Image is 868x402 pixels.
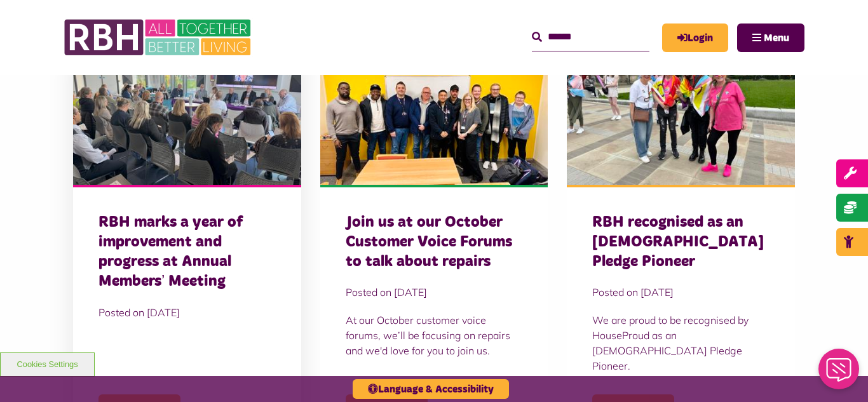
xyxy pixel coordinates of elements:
[98,305,276,320] span: Posted on [DATE]
[567,43,795,185] img: RBH customers and colleagues at the Rochdale Pride event outside the town hall
[592,213,770,272] h3: RBH recognised as an [DEMOGRAPHIC_DATA] Pledge Pioneer
[346,312,523,358] p: At our October customer voice forums, we’ll be focusing on repairs and we'd love for you to join us.
[592,312,770,373] p: We are proud to be recognised by HouseProud as an [DEMOGRAPHIC_DATA] Pledge Pioneer.
[98,213,276,292] h3: RBH marks a year of improvement and progress at Annual Members’ Meeting
[532,23,649,51] input: Search
[353,379,509,399] button: Language & Accessibility
[811,345,868,402] iframe: Netcall Web Assistant for live chat
[346,213,523,272] h3: Join us at our October Customer Voice Forums to talk about repairs
[64,13,254,62] img: RBH
[764,33,789,43] span: Menu
[737,23,804,52] button: Navigation
[592,285,770,300] span: Posted on [DATE]
[73,43,301,185] img: Board Meeting
[662,23,728,52] a: MyRBH
[346,285,523,300] span: Posted on [DATE]
[320,43,548,185] img: Group photo of customers and colleagues at the Lighthouse Project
